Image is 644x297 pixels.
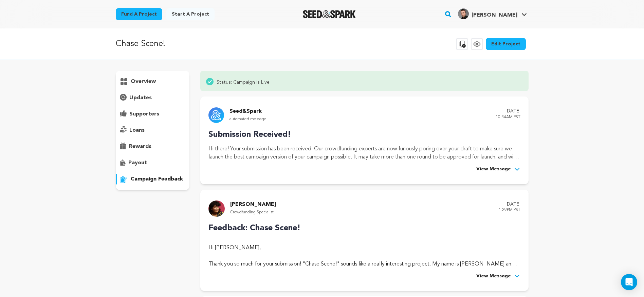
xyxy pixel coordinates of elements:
[129,94,152,102] p: updates
[458,8,517,19] div: Travis Z.'s Profile
[229,107,266,115] p: Seed&Spark
[229,115,266,123] p: automated message
[116,76,190,87] button: overview
[116,38,165,50] p: Chase Scene!
[476,165,511,173] span: View Message
[116,174,190,185] button: campaign feedback
[128,159,147,167] p: payout
[131,175,183,183] p: campaign feedback
[116,8,162,20] a: Fund a project
[208,222,520,234] p: Feedback: Chase Scene!
[303,10,356,18] img: Seed&Spark Logo Dark Mode
[457,7,528,19] a: Travis Z.'s Profile
[476,272,520,280] button: View Message
[208,145,520,161] p: Hi there! Your submission has been received. Our crowdfunding experts are now furiously poring ov...
[458,8,469,19] img: 8aa756db27ca9762.jpg
[230,200,276,209] p: [PERSON_NAME]
[230,209,276,216] p: Crowdfunding Specialist
[496,113,520,121] p: 10:34AM PST
[303,10,356,18] a: Seed&Spark Homepage
[208,200,225,217] img: 9732bf93d350c959.jpg
[129,110,159,118] p: supporters
[131,78,156,86] p: overview
[116,125,190,136] button: loans
[217,78,270,86] span: Status: Campaign is Live
[129,126,145,134] p: loans
[116,141,190,152] button: rewards
[621,274,637,290] div: Open Intercom Messenger
[476,165,520,173] button: View Message
[457,7,528,21] span: Travis Z.'s Profile
[496,107,520,115] p: [DATE]
[166,8,215,20] a: Start a project
[116,92,190,103] button: updates
[499,200,520,209] p: [DATE]
[129,143,151,151] p: rewards
[116,157,190,168] button: payout
[116,109,190,120] button: supporters
[486,38,526,50] a: Edit Project
[476,272,511,280] span: View Message
[472,13,517,18] span: [PERSON_NAME]
[208,244,520,268] p: Hi [PERSON_NAME], Thank you so much for your submission! "Chase Scene!" sounds like a really inte...
[499,206,520,214] p: 1:29PM PST
[208,129,520,141] p: Submission Received!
